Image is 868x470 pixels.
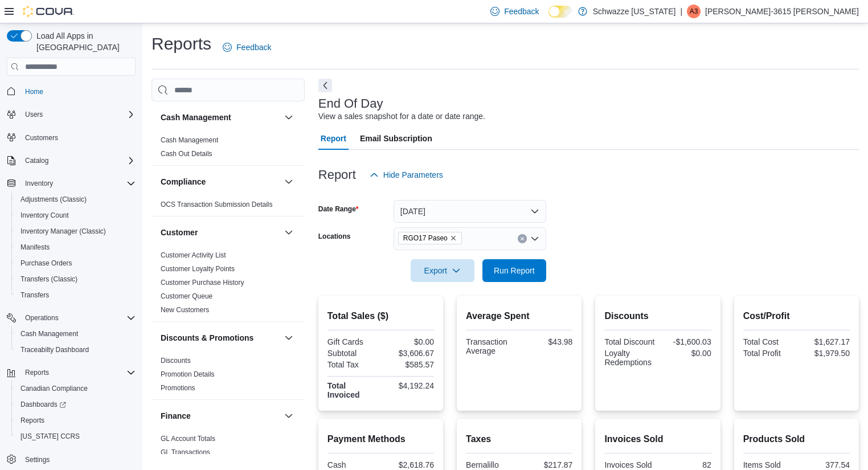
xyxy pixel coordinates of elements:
button: Customers [2,129,140,146]
button: Reports [2,365,140,381]
span: Purchase Orders [21,259,72,268]
span: Canadian Compliance [21,384,88,393]
div: $4,192.24 [383,381,434,390]
span: Canadian Compliance [16,382,136,395]
div: $217.87 [522,460,573,469]
span: Catalog [21,154,136,167]
a: Cash Management [16,327,83,341]
h2: Payment Methods [327,432,434,446]
button: Traceabilty Dashboard [11,342,140,358]
span: Adjustments (Classic) [21,195,87,204]
span: Transfers [16,288,136,302]
a: Manifests [16,240,54,254]
button: Compliance [282,175,296,189]
button: Operations [21,311,63,325]
p: | [680,5,682,18]
button: Run Report [482,259,546,282]
button: Finance [282,409,296,423]
span: Traceabilty Dashboard [16,343,136,357]
div: 82 [660,460,711,469]
div: Subtotal [327,349,379,358]
button: Customer [161,227,280,238]
button: Inventory Count [11,207,140,223]
a: OCS Transaction Submission Details [161,201,273,209]
div: Gift Cards [327,337,379,346]
a: Settings [21,453,54,467]
input: Dark Mode [548,6,572,18]
button: Catalog [2,153,140,169]
h2: Total Sales ($) [327,309,434,323]
button: [US_STATE] CCRS [11,428,140,444]
button: Inventory [2,175,140,191]
div: Finance [152,432,305,464]
button: Discounts & Promotions [161,332,280,344]
span: GL Transactions [161,448,210,457]
button: Hide Parameters [365,164,448,186]
span: Inventory [25,179,53,188]
a: Customer Purchase History [161,279,244,287]
button: Users [2,107,140,122]
span: Transfers (Classic) [21,275,77,284]
div: Transaction Average [466,337,517,355]
span: Operations [25,313,59,322]
a: GL Transactions [161,448,210,456]
a: Cash Out Details [161,150,212,158]
div: Adrianna-3615 Lerma [687,5,701,18]
button: Reports [11,412,140,428]
button: Purchase Orders [11,255,140,271]
a: Dashboards [16,398,71,411]
a: Promotions [161,384,195,392]
span: Cash Management [21,329,78,338]
button: Next [318,79,332,92]
a: Cash Management [161,136,218,144]
span: Purchase Orders [16,256,136,270]
span: Inventory Count [21,211,69,220]
h3: Finance [161,410,191,422]
span: Email Subscription [360,127,432,150]
a: Transfers [16,288,54,302]
span: [US_STATE] CCRS [21,432,80,441]
span: Customer Activity List [161,251,226,260]
div: Discounts & Promotions [152,354,305,399]
button: Compliance [161,176,280,187]
div: Customer [152,248,305,321]
div: Items Sold [743,460,795,469]
img: Cova [23,6,74,17]
a: [US_STATE] CCRS [16,430,84,443]
div: $0.00 [660,349,711,358]
a: Dashboards [11,397,140,412]
span: Transfers (Classic) [16,272,136,286]
a: Reports [16,414,49,427]
button: Reports [21,366,54,379]
button: [DATE] [394,200,546,223]
a: Canadian Compliance [16,382,92,395]
a: Adjustments (Classic) [16,193,91,206]
span: Home [25,87,43,96]
div: Cash Management [152,133,305,165]
span: Settings [25,455,50,464]
span: Manifests [21,243,50,252]
button: Cash Management [282,111,296,124]
span: Customers [21,130,136,145]
a: Customers [21,131,63,145]
div: -$1,600.03 [660,337,711,346]
div: Loyalty Redemptions [604,349,656,367]
h2: Taxes [466,432,572,446]
span: Adjustments (Classic) [16,193,136,206]
div: $1,627.17 [799,337,850,346]
button: Home [2,83,140,99]
span: New Customers [161,305,209,314]
h3: Report [318,168,356,182]
a: Traceabilty Dashboard [16,343,93,357]
span: Reports [21,366,136,379]
span: Reports [16,414,136,427]
span: Customer Loyalty Points [161,264,235,273]
button: Transfers (Classic) [11,271,140,287]
button: Clear input [518,234,527,243]
span: Reports [21,416,44,425]
button: Remove RGO17 Paseo from selection in this group [450,235,457,242]
div: $1,979.50 [799,349,850,358]
button: Cash Management [161,112,280,123]
span: GL Account Totals [161,434,215,443]
a: Purchase Orders [16,256,77,270]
